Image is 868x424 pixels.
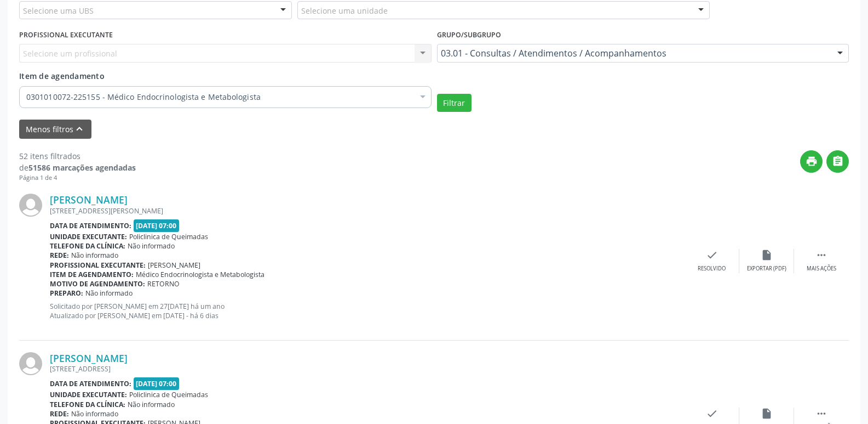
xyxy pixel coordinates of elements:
[50,364,685,374] div: [STREET_ADDRESS]
[50,400,125,409] b: Telefone da clínica:
[19,352,42,375] img: img
[19,120,91,139] button: Menos filtroskeyboard_arrow_up
[23,5,94,16] span: Selecione uma UBS
[134,377,180,390] span: [DATE] 07:00
[50,289,83,298] b: Preparo:
[807,265,836,273] div: Mais ações
[128,400,175,409] span: Não informado
[19,162,136,173] div: de
[437,94,472,112] button: Filtrar
[761,249,773,261] i: insert_drive_file
[815,249,827,261] i: 
[441,48,827,59] span: 03.01 - Consultas / Atendimentos / Acompanhamentos
[19,194,42,217] img: img
[50,232,127,241] b: Unidade executante:
[19,173,136,183] div: Página 1 de 4
[50,390,127,399] b: Unidade executante:
[800,150,823,173] button: print
[50,261,146,270] b: Profissional executante:
[28,162,136,173] strong: 51586 marcações agendadas
[19,150,136,162] div: 52 itens filtrados
[698,265,726,273] div: Resolvido
[706,249,718,261] i: check
[437,27,501,44] label: Grupo/Subgrupo
[50,270,134,279] b: Item de agendamento:
[826,150,849,173] button: 
[85,289,133,298] span: Não informado
[129,390,208,399] span: Policlinica de Queimadas
[129,232,208,241] span: Policlinica de Queimadas
[71,251,118,260] span: Não informado
[50,221,131,230] b: Data de atendimento:
[148,261,200,270] span: [PERSON_NAME]
[134,219,180,232] span: [DATE] 07:00
[706,408,718,420] i: check
[815,408,827,420] i: 
[50,194,128,206] a: [PERSON_NAME]
[19,27,113,44] label: PROFISSIONAL EXECUTANTE
[147,279,180,289] span: RETORNO
[50,206,685,216] div: [STREET_ADDRESS][PERSON_NAME]
[136,270,265,279] span: Médico Endocrinologista e Metabologista
[19,71,105,81] span: Item de agendamento
[26,92,413,103] span: 0301010072-225155 - Médico Endocrinologista e Metabologista
[73,123,85,135] i: keyboard_arrow_up
[806,155,818,167] i: print
[832,155,844,167] i: 
[50,379,131,388] b: Data de atendimento:
[50,302,685,320] p: Solicitado por [PERSON_NAME] em 27[DATE] há um ano Atualizado por [PERSON_NAME] em [DATE] - há 6 ...
[50,241,125,251] b: Telefone da clínica:
[761,408,773,420] i: insert_drive_file
[128,241,175,251] span: Não informado
[71,409,118,419] span: Não informado
[50,251,69,260] b: Rede:
[50,279,145,289] b: Motivo de agendamento:
[301,5,388,16] span: Selecione uma unidade
[747,265,786,273] div: Exportar (PDF)
[50,352,128,364] a: [PERSON_NAME]
[50,409,69,419] b: Rede:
